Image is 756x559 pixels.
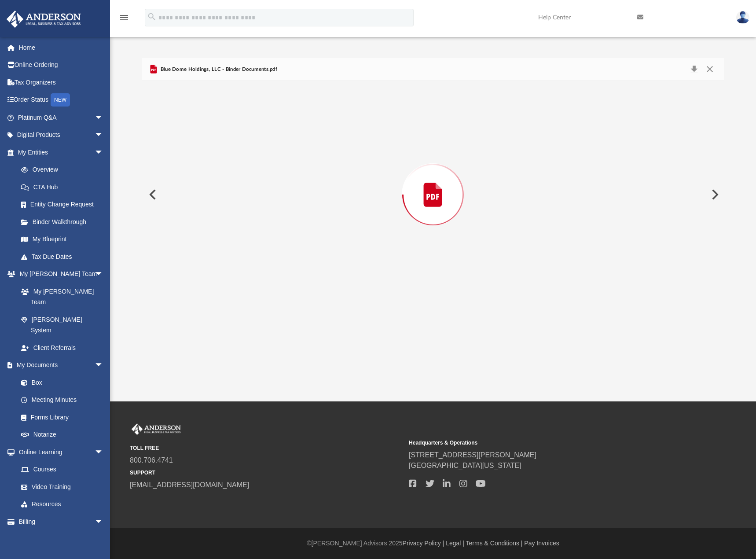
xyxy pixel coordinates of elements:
[6,56,117,74] a: Online Ordering
[110,539,756,548] div: ©[PERSON_NAME] Advisors 2025
[130,444,403,452] small: TOLL FREE
[6,91,117,109] a: Order StatusNEW
[95,443,112,461] span: arrow_drop_down
[6,265,112,283] a: My [PERSON_NAME] Teamarrow_drop_down
[12,161,117,179] a: Overview
[409,451,536,459] a: [STREET_ADDRESS][PERSON_NAME]
[524,540,559,547] a: Pay Invoices
[95,265,112,283] span: arrow_drop_down
[12,496,112,513] a: Resources
[12,426,112,444] a: Notarize
[6,126,117,144] a: Digital Productsarrow_drop_down
[12,408,108,426] a: Forms Library
[12,178,117,196] a: CTA Hub
[736,11,749,24] img: User Pic
[51,93,70,107] div: NEW
[6,109,117,126] a: Platinum Q&Aarrow_drop_down
[705,182,724,207] button: Next File
[12,461,112,478] a: Courses
[130,481,249,489] a: [EMAIL_ADDRESS][DOMAIN_NAME]
[12,248,117,265] a: Tax Due Dates
[702,63,718,76] button: Close
[409,439,682,447] small: Headquarters & Operations
[4,11,84,28] img: Anderson Advisors Platinum Portal
[409,462,521,469] a: [GEOGRAPHIC_DATA][US_STATE]
[119,17,129,23] a: menu
[446,540,464,547] a: Legal |
[95,513,112,531] span: arrow_drop_down
[6,357,112,374] a: My Documentsarrow_drop_down
[95,357,112,375] span: arrow_drop_down
[147,12,157,22] i: search
[12,478,108,496] a: Video Training
[12,311,112,339] a: [PERSON_NAME] System
[6,143,117,161] a: My Entitiesarrow_drop_down
[12,374,108,391] a: Box
[12,231,112,248] a: My Blueprint
[6,74,117,91] a: Tax Organizers
[159,66,277,74] span: Blue Dome Holdings, LLC - Binder Documents.pdf
[95,126,112,144] span: arrow_drop_down
[142,182,161,207] button: Previous File
[6,513,117,530] a: Billingarrow_drop_down
[142,58,723,309] div: Preview
[12,391,112,409] a: Meeting Minutes
[95,109,112,127] span: arrow_drop_down
[466,540,523,547] a: Terms & Conditions |
[403,540,444,547] a: Privacy Policy |
[12,339,112,357] a: Client Referrals
[686,63,702,76] button: Download
[130,423,183,435] img: Anderson Advisors Platinum Portal
[6,39,117,56] a: Home
[12,196,117,213] a: Entity Change Request
[130,456,173,464] a: 800.706.4741
[12,283,108,311] a: My [PERSON_NAME] Team
[12,213,117,231] a: Binder Walkthrough
[95,143,112,162] span: arrow_drop_down
[6,443,112,461] a: Online Learningarrow_drop_down
[130,469,403,477] small: SUPPORT
[119,12,129,23] i: menu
